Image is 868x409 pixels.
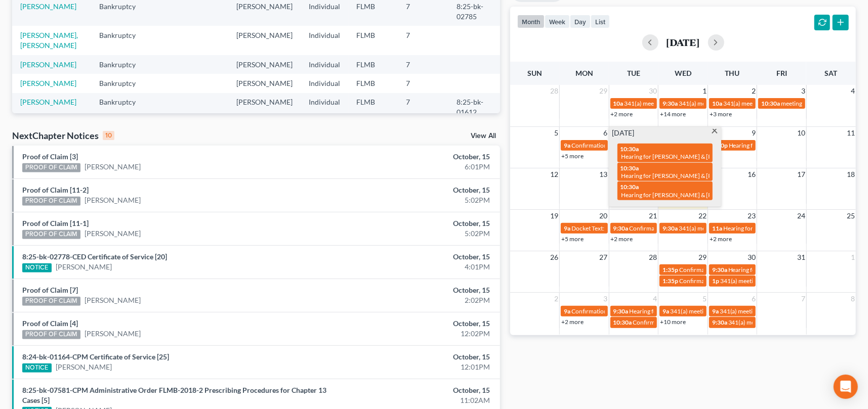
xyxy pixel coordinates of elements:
[301,55,349,74] td: Individual
[229,26,301,55] td: [PERSON_NAME]
[679,266,856,274] span: Confirmation Hearing for [PERSON_NAME] III & [PERSON_NAME]
[301,74,349,93] td: Individual
[720,277,818,285] span: 341(a) meeting for [PERSON_NAME]
[561,152,584,160] a: +5 more
[398,26,449,55] td: 7
[621,183,639,191] span: 10:30a
[648,251,658,263] span: 28
[549,168,559,180] span: 12
[341,319,490,329] div: October, 15
[22,319,78,328] a: Proof of Claim [4]
[701,85,708,97] span: 1
[761,100,780,107] span: 10:30a
[341,195,490,205] div: 5:02PM
[622,191,754,199] span: Hearing for [PERSON_NAME] & [PERSON_NAME]
[341,218,490,229] div: October, 15
[91,55,154,74] td: Bankruptcy
[710,110,732,118] a: +3 more
[663,307,669,315] span: 9a
[85,295,141,305] a: [PERSON_NAME]
[751,293,757,305] span: 6
[675,69,691,77] span: Wed
[710,235,732,243] a: +2 more
[22,263,52,272] div: NOTICE
[91,74,154,93] td: Bankruptcy
[625,100,722,107] span: 341(a) meeting for [PERSON_NAME]
[622,172,754,179] span: Hearing for [PERSON_NAME] & [PERSON_NAME]
[341,252,490,262] div: October, 15
[599,210,609,222] span: 20
[22,152,78,161] a: Proof of Claim [3]
[621,145,639,153] span: 10:30a
[341,385,490,395] div: October, 15
[85,195,141,205] a: [PERSON_NAME]
[471,132,496,140] a: View All
[679,277,795,285] span: Confirmation Hearing for [PERSON_NAME]
[229,55,301,74] td: [PERSON_NAME]
[398,93,449,122] td: 7
[56,362,112,372] a: [PERSON_NAME]
[22,197,80,206] div: PROOF OF CLAIM
[22,219,89,228] a: Proof of Claim [11-1]
[341,162,490,172] div: 6:01PM
[846,168,856,180] span: 18
[611,110,633,118] a: +2 more
[341,285,490,295] div: October, 15
[561,235,584,243] a: +5 more
[712,266,727,274] span: 9:30a
[341,229,490,239] div: 5:02PM
[553,127,559,139] span: 5
[834,375,858,399] div: Open Intercom Messenger
[697,251,708,263] span: 29
[712,277,719,285] span: 1p
[20,31,78,50] a: [PERSON_NAME], [PERSON_NAME]
[341,185,490,195] div: October, 15
[549,251,559,263] span: 26
[549,85,559,97] span: 28
[91,26,154,55] td: Bankruptcy
[341,262,490,272] div: 4:01PM
[517,15,545,28] button: month
[633,319,749,326] span: Confirmation Hearing for [PERSON_NAME]
[398,55,449,74] td: 7
[20,2,76,11] a: [PERSON_NAME]
[670,307,768,315] span: 341(a) meeting for [PERSON_NAME]
[621,164,639,172] span: 10:30a
[648,85,658,97] span: 30
[570,15,591,28] button: day
[91,93,154,122] td: Bankruptcy
[22,163,80,172] div: PROOF OF CLAIM
[22,352,169,361] a: 8:24-bk-01164-CPM Certificate of Service [25]
[603,127,609,139] span: 6
[723,224,857,232] span: Hearing for Mirror Trading International (PTY) Ltd.
[747,210,757,222] span: 23
[603,293,609,305] span: 3
[22,330,80,339] div: PROOF OF CLAIM
[85,162,141,172] a: [PERSON_NAME]
[564,224,570,232] span: 9a
[103,131,114,140] div: 10
[712,319,727,326] span: 9:30a
[229,74,301,93] td: [PERSON_NAME]
[747,168,757,180] span: 16
[663,224,678,232] span: 9:30a
[796,251,806,263] span: 31
[527,69,542,77] span: Sun
[660,318,686,326] a: +10 more
[679,224,776,232] span: 341(a) meeting for [PERSON_NAME]
[20,79,76,87] a: [PERSON_NAME]
[591,15,610,28] button: list
[630,307,786,315] span: Hearing for Forest [PERSON_NAME] II & [PERSON_NAME]
[349,26,398,55] td: FLMB
[800,85,806,97] span: 3
[751,127,757,139] span: 9
[20,60,76,69] a: [PERSON_NAME]
[22,363,52,373] div: NOTICE
[613,224,629,232] span: 9:30a
[301,26,349,55] td: Individual
[728,319,826,326] span: 341(a) meeting for [PERSON_NAME]
[800,293,806,305] span: 7
[796,210,806,222] span: 24
[12,129,114,142] div: NextChapter Notices
[723,100,821,107] span: 341(a) meeting for [PERSON_NAME]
